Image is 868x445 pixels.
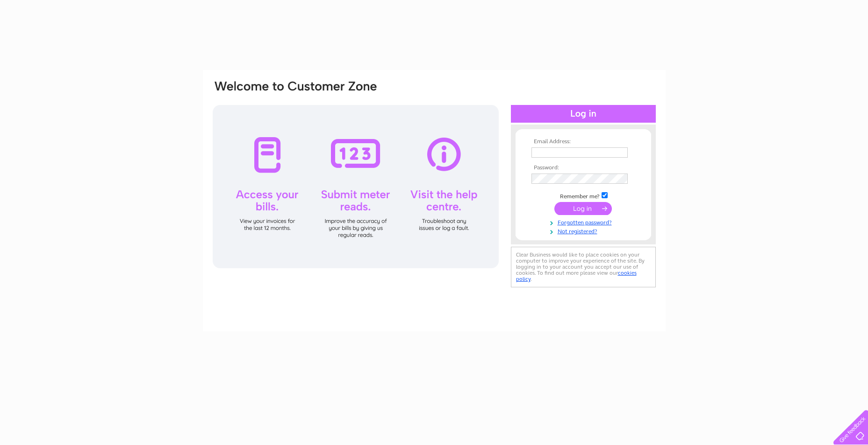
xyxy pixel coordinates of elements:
[529,165,638,171] th: Password:
[531,217,638,226] a: Forgotten password?
[516,270,637,282] a: cookies policy
[554,202,612,215] input: Submit
[511,247,656,287] div: Clear Business would like to place cookies on your computer to improve your experience of the sit...
[529,191,638,200] td: Remember me?
[529,139,638,145] th: Email Address:
[531,226,638,235] a: Not registered?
